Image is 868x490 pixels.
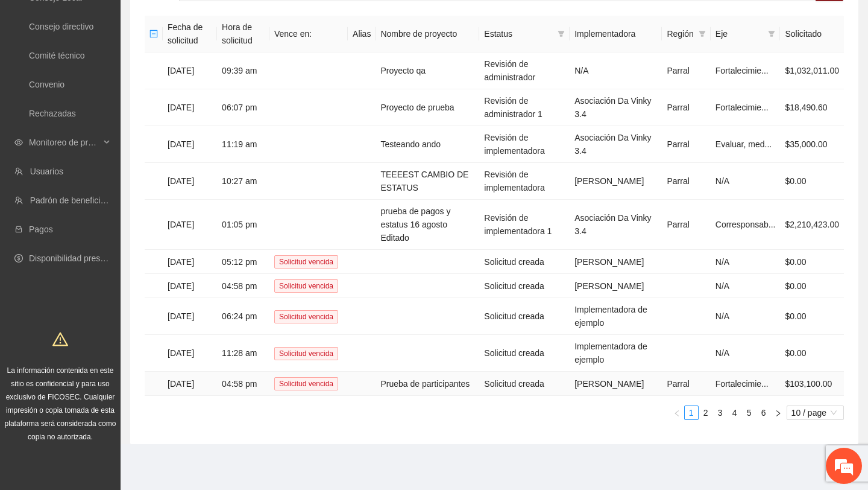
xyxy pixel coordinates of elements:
li: 1 [684,406,699,420]
td: [DATE] [163,335,217,372]
th: Nombre de proyecto [376,16,479,52]
span: Corresponsab... [715,220,776,229]
td: [DATE] [163,163,217,200]
span: Fortalecimie... [715,103,769,112]
span: filter [768,30,775,37]
td: Parral [662,126,710,163]
td: $1,032,011.00 [780,52,844,89]
td: $18,490.60 [780,89,844,126]
td: $103,100.00 [780,372,844,396]
li: 3 [713,406,728,420]
td: Asociación Da Vinky 3.4 [570,126,662,163]
td: Testeando ando [376,126,479,163]
td: $0.00 [780,250,844,274]
td: $2,210,423.00 [780,200,844,250]
td: [DATE] [163,89,217,126]
td: N/A [711,335,781,372]
td: [DATE] [163,126,217,163]
span: Fortalecimie... [715,379,769,389]
td: Revisión de implementadora [479,163,570,200]
td: Proyecto qa [376,52,479,89]
span: filter [696,25,708,43]
a: Rechazadas [29,109,76,118]
span: Solicitud vencida [274,347,338,360]
li: 5 [742,406,756,420]
td: Parral [662,89,710,126]
td: Solicitud creada [479,298,570,335]
td: 11:19 am [217,126,269,163]
td: 11:28 am [217,335,269,372]
td: [PERSON_NAME] [570,163,662,200]
a: 5 [743,406,756,419]
th: Solicitado [780,16,844,52]
td: Prueba de participantes [376,372,479,396]
span: Solicitud vencida [274,377,338,390]
td: TEEEEST CAMBIO DE ESTATUS [376,163,479,200]
a: Comité técnico [29,51,85,60]
td: Proyecto de prueba [376,89,479,126]
div: Page Size [787,406,844,420]
td: 06:24 pm [217,298,269,335]
td: Revisión de implementadora [479,126,570,163]
span: Solicitud vencida [274,279,338,293]
td: $0.00 [780,274,844,298]
span: Eje [715,27,764,40]
th: Implementadora [570,16,662,52]
td: Solicitud creada [479,274,570,298]
a: Padrón de beneficiarios [30,196,119,205]
a: 1 [685,406,698,419]
td: [PERSON_NAME] [570,274,662,298]
button: left [670,406,684,420]
span: Evaluar, med... [715,139,772,149]
td: [DATE] [163,274,217,298]
td: 10:27 am [217,163,269,200]
td: 09:39 am [217,52,269,89]
td: 01:05 pm [217,200,269,250]
a: Convenio [29,80,64,89]
a: Usuarios [30,167,63,176]
li: Next Page [771,406,785,420]
td: N/A [711,298,781,335]
td: Parral [662,163,710,200]
td: [DATE] [163,372,217,396]
span: Región [667,27,693,40]
span: filter [766,25,778,43]
span: filter [699,30,706,37]
th: Vence en: [269,16,348,52]
td: [DATE] [163,298,217,335]
td: 06:07 pm [217,89,269,126]
td: N/A [711,274,781,298]
span: La información contenida en este sitio es confidencial y para uso exclusivo de FICOSEC. Cualquier... [5,366,116,441]
td: Implementadora de ejemplo [570,335,662,372]
td: Asociación Da Vinky 3.4 [570,200,662,250]
a: Disponibilidad presupuestal [29,253,132,263]
td: Parral [662,372,710,396]
td: N/A [711,250,781,274]
button: right [771,406,785,420]
td: N/A [570,52,662,89]
td: $35,000.00 [780,126,844,163]
li: Previous Page [670,406,684,420]
th: Alias [348,16,376,52]
a: 2 [699,406,712,419]
td: 04:58 pm [217,274,269,298]
span: Fortalecimie... [715,66,769,75]
td: Parral [662,52,710,89]
li: 4 [728,406,742,420]
td: 05:12 pm [217,250,269,274]
td: [PERSON_NAME] [570,250,662,274]
span: eye [14,138,23,147]
td: $0.00 [780,335,844,372]
li: 6 [756,406,771,420]
td: N/A [711,163,781,200]
span: Solicitud vencida [274,310,338,323]
td: $0.00 [780,163,844,200]
span: warning [52,331,68,347]
td: [DATE] [163,250,217,274]
li: 2 [699,406,713,420]
td: Revisión de implementadora 1 [479,200,570,250]
span: left [673,410,681,417]
span: minus-square [149,30,158,38]
span: Estatus [484,27,553,40]
td: prueba de pagos y estatus 16 agosto Editado [376,200,479,250]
